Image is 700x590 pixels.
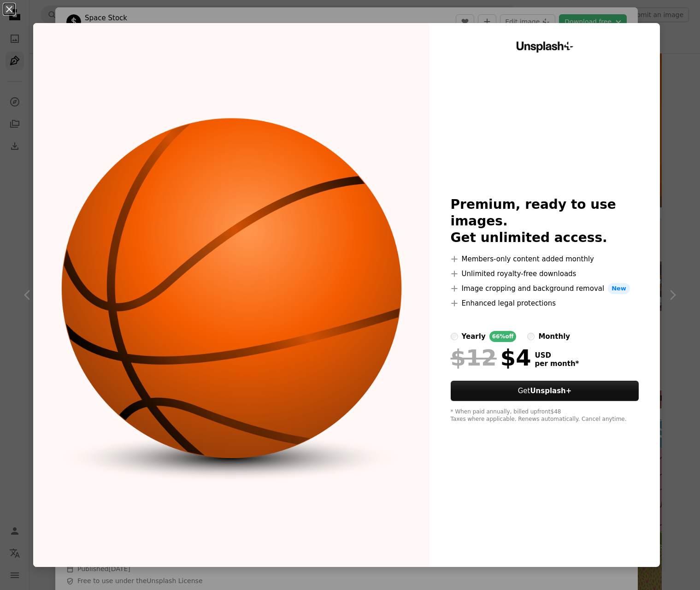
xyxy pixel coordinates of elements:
[451,408,639,423] div: * When paid annually, billed upfront $48 Taxes where applicable. Renews automatically. Cancel any...
[608,283,630,294] span: New
[451,254,639,265] li: Members-only content added monthly
[451,283,639,294] li: Image cropping and background removal
[451,346,497,370] span: $12
[530,387,571,395] strong: Unsplash+
[489,331,517,342] div: 66% off
[451,381,639,401] button: GetUnsplash+
[451,196,639,246] h2: Premium, ready to use images. Get unlimited access.
[451,333,458,340] input: yearly66%off
[535,351,579,360] span: USD
[451,298,639,309] li: Enhanced legal protections
[451,268,639,279] li: Unlimited royalty-free downloads
[538,331,570,342] div: monthly
[527,333,535,340] input: monthly
[462,331,486,342] div: yearly
[451,346,531,370] div: $4
[535,360,579,368] span: per month *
